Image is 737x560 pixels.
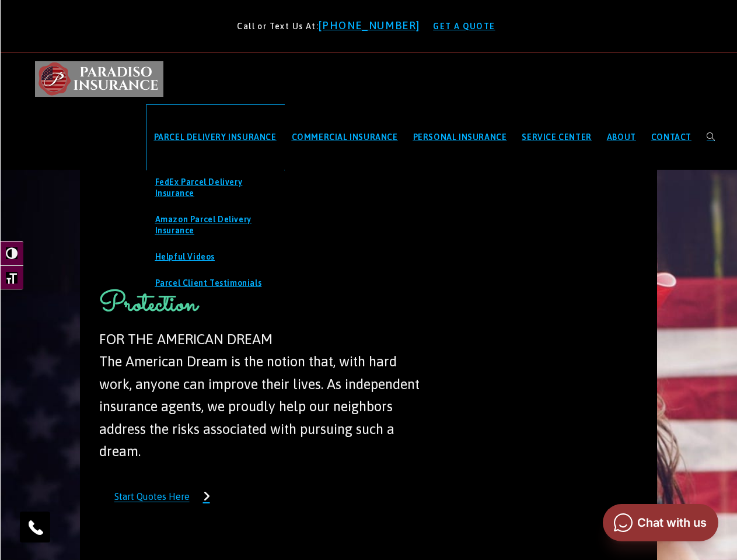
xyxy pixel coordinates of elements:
a: ABOUT [599,105,644,170]
a: SERVICE CENTER [514,105,599,170]
span: Call or Text Us At: [237,22,319,31]
span: COMMERCIAL INSURANCE [292,132,398,142]
h1: Protection [99,286,427,328]
span: Amazon Parcel Delivery Insurance [155,215,252,236]
a: Start Quotes Here [99,480,225,513]
span: FedEx Parcel Delivery Insurance [155,177,243,198]
span: PERSONAL INSURANCE [413,132,507,142]
a: FedEx Parcel Delivery Insurance [146,170,284,206]
span: FOR THE AMERICAN DREAM [99,331,273,347]
span: The American Dream is the notion that, with hard work, anyone can improve their lives. As indepen... [99,353,420,459]
a: GET A QUOTE [428,17,500,36]
a: PERSONAL INSURANCE [406,105,515,170]
img: Phone icon [26,518,45,537]
a: CONTACT [644,105,699,170]
span: ABOUT [607,132,636,142]
a: COMMERCIAL INSURANCE [284,105,406,170]
span: Parcel Client Testimonials [155,278,262,288]
span: PARCEL DELIVERY INSURANCE [154,132,277,142]
a: Parcel Client Testimonials [146,271,284,296]
a: Amazon Parcel Delivery Insurance [146,207,284,244]
a: PARCEL DELIVERY INSURANCE [146,105,284,170]
a: [PHONE_NUMBER] [319,19,426,32]
span: Helpful Videos [155,252,215,261]
a: Helpful Videos [146,244,284,270]
span: SERVICE CENTER [522,132,591,142]
span: CONTACT [651,132,691,142]
img: Paradiso Insurance [35,61,163,96]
